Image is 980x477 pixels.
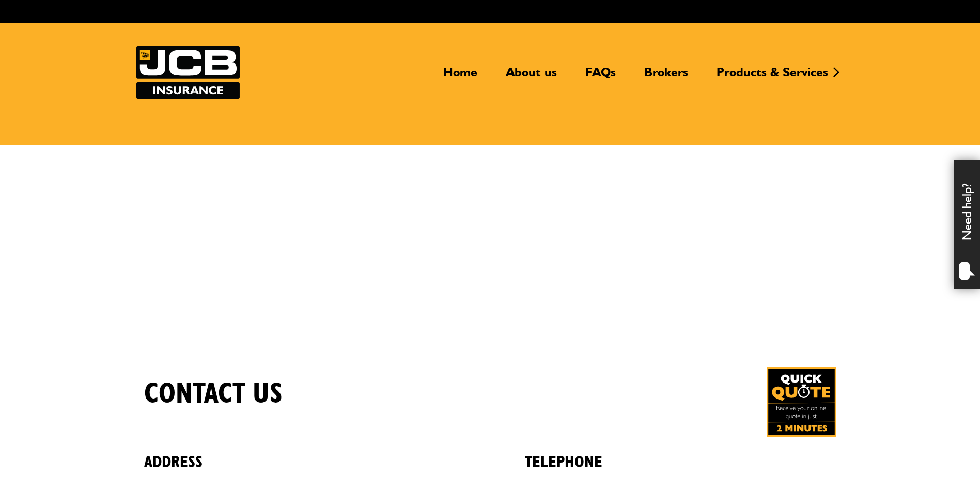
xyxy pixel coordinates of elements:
img: Quick Quote [767,367,836,437]
h2: Address [144,437,456,472]
a: Home [435,65,485,88]
a: About us [498,65,565,88]
a: Brokers [636,65,696,88]
a: FAQs [578,65,624,88]
a: Get your insurance quote in just 2-minutes [767,367,836,437]
h2: Telephone [525,437,836,472]
a: Products & Services [709,65,836,88]
img: JCB Insurance Services logo [136,46,240,99]
a: JCB Insurance Services [136,46,240,99]
div: Need help? [954,160,980,289]
h1: Contact us [144,377,283,411]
